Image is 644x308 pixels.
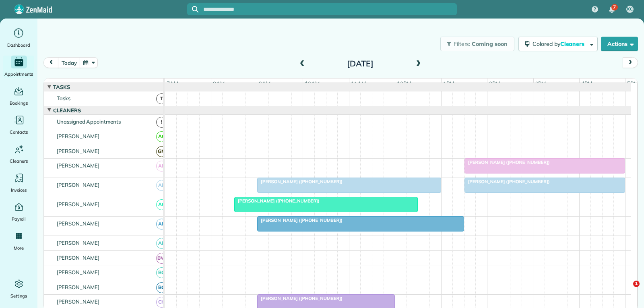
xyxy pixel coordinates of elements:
span: ! [156,117,167,128]
span: Payroll [12,215,26,223]
span: [PERSON_NAME] ([PHONE_NUMBER]) [464,179,550,184]
span: [PERSON_NAME] ([PHONE_NUMBER]) [234,198,320,204]
span: More [14,244,24,252]
span: Cleaners [560,40,586,48]
span: Appointments [4,70,33,78]
button: today [58,57,80,68]
span: AC [156,131,167,142]
span: AB [156,180,167,191]
a: Invoices [3,172,34,194]
span: Bookings [10,99,28,107]
span: [PERSON_NAME] [55,148,101,154]
span: 3pm [534,80,548,87]
span: Coming soon [472,40,508,48]
button: next [623,57,638,68]
a: Contacts [3,114,34,136]
span: Tasks [52,84,72,90]
span: 2pm [487,80,502,87]
span: Cleaners [52,107,83,114]
a: Payroll [3,201,34,223]
span: [PERSON_NAME] [55,201,101,207]
span: AF [156,238,167,249]
span: [PERSON_NAME] [55,220,101,227]
span: Unassigned Appointments [55,118,122,125]
span: [PERSON_NAME] [55,284,101,290]
span: Contacts [10,128,28,136]
button: Actions [601,37,638,51]
span: Settings [10,292,27,300]
span: [PERSON_NAME] [55,182,101,188]
span: Tasks [55,95,72,101]
span: 12pm [395,80,413,87]
span: 1 [633,281,640,287]
span: T [156,93,167,104]
span: BW [156,253,167,264]
span: AB [156,161,167,172]
span: [PERSON_NAME] [55,269,101,275]
iframe: Intercom live chat [617,281,636,300]
h2: [DATE] [310,59,411,68]
span: Filters: [454,40,471,48]
span: AC [156,199,167,210]
span: [PERSON_NAME] ([PHONE_NUMBER]) [257,217,343,223]
button: Colored byCleaners [518,37,598,51]
span: 10am [303,80,321,87]
div: 7 unread notifications [603,1,620,19]
a: Settings [3,277,34,300]
span: [PERSON_NAME] [55,162,101,169]
span: [PERSON_NAME] [55,133,101,139]
span: BG [156,282,167,293]
span: BC [156,267,167,278]
a: Dashboard [3,27,34,49]
span: Cleaners [10,157,28,165]
a: Appointments [3,56,34,78]
span: Colored by [533,40,587,48]
span: [PERSON_NAME] ([PHONE_NUMBER]) [257,296,343,301]
span: [PERSON_NAME] ([PHONE_NUMBER]) [464,159,550,165]
button: Focus search [187,6,198,12]
a: Cleaners [3,143,34,165]
a: Bookings [3,85,34,107]
span: Invoices [11,186,27,194]
span: 11am [349,80,367,87]
span: GM [156,146,167,157]
span: [PERSON_NAME] [55,254,101,261]
span: 1pm [442,80,456,87]
span: [PERSON_NAME] [55,240,101,246]
span: [PERSON_NAME] [55,298,101,305]
span: KC [627,6,633,12]
span: 7 [613,4,616,10]
svg: Focus search [192,6,198,12]
span: 8am [211,80,226,87]
span: 5pm [625,80,640,87]
span: 7am [165,80,180,87]
span: CH [156,297,167,308]
span: 4pm [580,80,594,87]
span: Dashboard [7,41,30,49]
button: prev [43,57,59,68]
span: AF [156,219,167,229]
span: 9am [257,80,272,87]
span: [PERSON_NAME] ([PHONE_NUMBER]) [257,179,343,184]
